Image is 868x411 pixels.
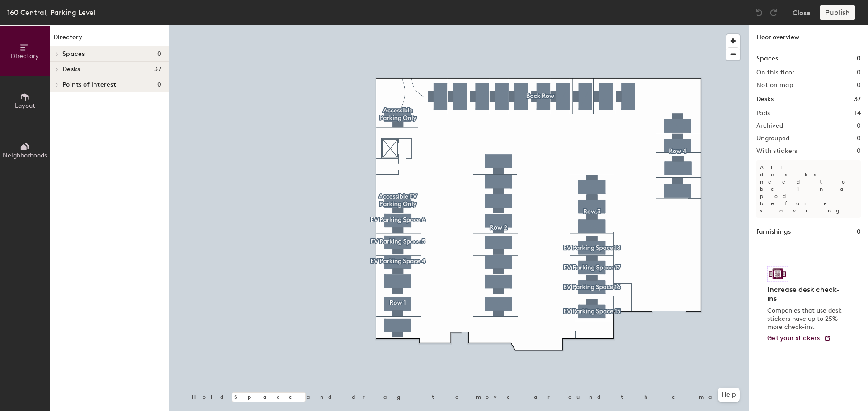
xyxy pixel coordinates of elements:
span: Neighborhoods [3,152,47,159]
h2: On this floor [756,69,795,76]
div: 160 Central, Parking Level [7,7,95,18]
img: Redo [769,8,778,17]
h1: 37 [854,94,861,104]
span: Spaces [62,51,85,58]
span: 0 [157,51,161,58]
h2: 0 [857,122,861,129]
h2: 0 [857,69,861,76]
h2: Archived [756,122,783,129]
h2: Ungrouped [756,135,790,142]
h1: 0 [857,54,861,64]
span: 0 [157,81,161,88]
h1: Desks [756,94,774,104]
span: Directory [11,52,39,60]
h1: Floor overview [749,25,868,46]
span: Layout [15,102,35,110]
h4: Increase desk check-ins [767,285,844,303]
p: All desks need to be in a pod before saving [756,160,861,218]
h1: Directory [50,32,169,46]
img: Sticker logo [767,266,788,282]
p: Companies that use desk stickers have up to 25% more check-ins. [767,307,844,331]
h2: 14 [854,110,861,117]
h1: Spaces [756,54,778,64]
h2: With stickers [756,148,797,155]
h2: Not on map [756,82,793,89]
h2: 0 [857,135,861,142]
button: Close [793,5,811,20]
h1: Furnishings [756,227,791,237]
img: Undo [755,8,764,17]
span: Points of interest [62,81,116,88]
span: Get your stickers [767,334,820,342]
span: Desks [62,66,80,73]
h2: 0 [857,148,861,155]
button: Help [718,388,740,402]
h2: 0 [857,82,861,89]
span: 37 [154,66,161,73]
h1: 0 [857,227,861,237]
a: Get your stickers [767,335,831,342]
h2: Pods [756,110,770,117]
